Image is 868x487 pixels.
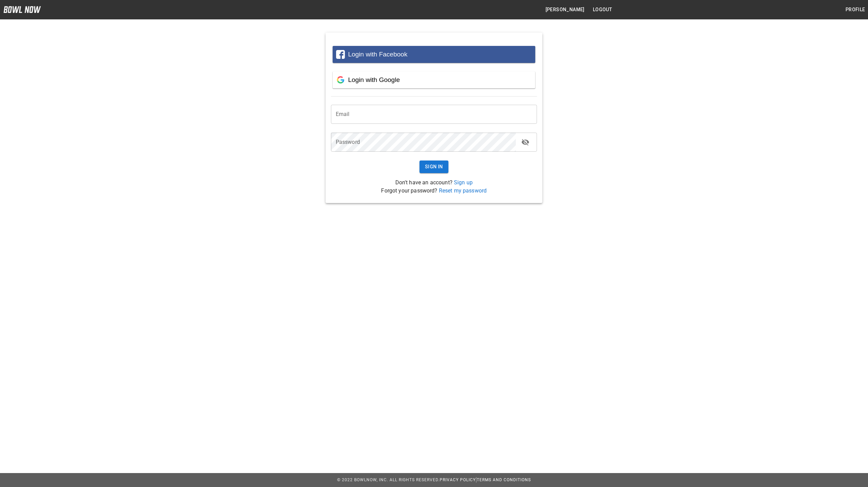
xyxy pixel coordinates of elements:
[333,46,535,63] button: Login with Facebook
[440,477,476,482] a: Privacy Policy
[439,187,487,194] a: Reset my password
[519,135,532,149] button: toggle password visibility
[348,51,407,58] span: Login with Facebook
[348,76,400,83] span: Login with Google
[843,3,868,16] button: Profile
[337,477,440,482] span: © 2022 BowlNow, Inc. All Rights Reserved.
[333,71,535,88] button: Login with Google
[3,6,41,13] img: logo
[590,3,615,16] button: Logout
[543,3,587,16] button: [PERSON_NAME]
[420,161,448,173] button: Sign In
[331,179,537,187] p: Don't have an account?
[454,179,473,186] a: Sign up
[477,477,531,482] a: Terms and Conditions
[331,187,537,195] p: Forgot your password?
